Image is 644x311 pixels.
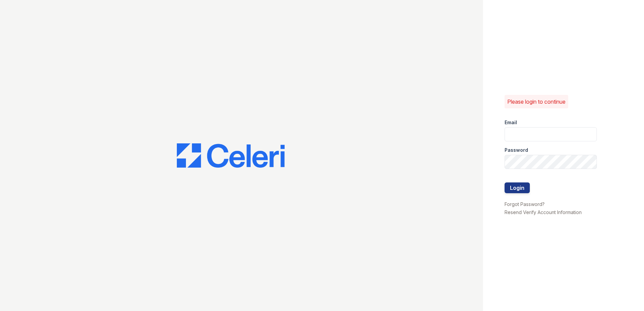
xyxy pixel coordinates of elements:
img: CE_Logo_Blue-a8612792a0a2168367f1c8372b55b34899dd931a85d93a1a3d3e32e68fde9ad4.png [177,143,285,168]
button: Login [505,182,530,193]
a: Resend Verify Account Information [505,209,582,215]
p: Please login to continue [507,98,566,106]
label: Email [505,119,517,126]
a: Forgot Password? [505,201,545,207]
label: Password [505,147,528,153]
